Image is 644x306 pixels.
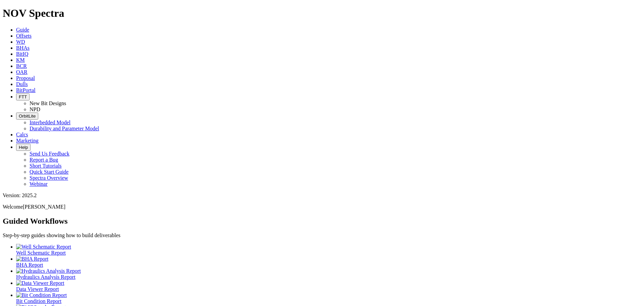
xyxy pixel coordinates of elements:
a: BHAs [16,45,30,51]
a: Bit Condition Report Bit Condition Report [16,292,641,304]
a: BHA Report BHA Report [16,256,641,268]
a: Report a Bug [30,157,58,163]
a: NPD [30,106,40,112]
a: BitPortal [16,87,36,93]
span: Hydraulics Analysis Report [16,274,75,280]
a: KM [16,57,25,63]
a: Webinar [30,181,48,187]
a: Guide [16,27,29,33]
img: Hydraulics Analysis Report [16,268,81,274]
a: Calcs [16,132,28,137]
img: Data Viewer Report [16,280,64,286]
div: Version: 2025.2 [3,192,641,199]
a: Durability and Parameter Model [30,126,99,131]
a: New Bit Designs [30,100,66,106]
a: Spectra Overview [30,175,68,181]
a: Proposal [16,75,35,81]
button: Help [16,144,31,151]
a: Interbedded Model [30,120,70,125]
button: FTT [16,93,30,100]
a: Quick Start Guide [30,169,68,175]
a: BitIQ [16,51,28,57]
a: WD [16,39,25,45]
span: Bit Condition Report [16,298,61,304]
a: Send Us Feedback [30,151,69,157]
a: Well Schematic Report Well Schematic Report [16,244,641,256]
a: Data Viewer Report Data Viewer Report [16,280,641,292]
span: BHA Report [16,262,43,268]
span: Help [19,145,28,150]
img: Well Schematic Report [16,244,71,250]
a: Dulls [16,81,28,87]
a: Hydraulics Analysis Report Hydraulics Analysis Report [16,268,641,280]
img: Bit Condition Report [16,292,67,298]
a: Offsets [16,33,32,39]
button: OrbitLite [16,113,38,120]
span: Well Schematic Report [16,250,66,256]
a: BCR [16,63,27,69]
p: Step-by-step guides showing how to build deliverables [3,232,641,238]
p: Welcome [3,204,641,210]
span: OrbitLite [19,114,36,119]
img: BHA Report [16,256,48,262]
h1: NOV Spectra [3,7,641,19]
span: Data Viewer Report [16,286,59,292]
span: FTT [19,94,27,99]
a: Marketing [16,138,39,143]
h2: Guided Workflows [3,217,641,226]
a: OAR [16,69,28,75]
span: [PERSON_NAME] [23,204,65,210]
a: Short Tutorials [30,163,62,169]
